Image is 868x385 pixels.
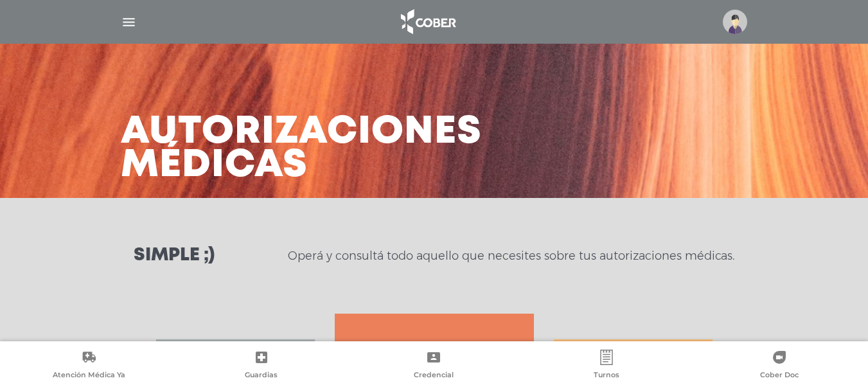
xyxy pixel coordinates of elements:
span: Atención Médica Ya [53,370,125,382]
span: Credencial [414,370,454,382]
img: Cober_menu-lines-white.svg [121,14,137,30]
img: logo_cober_home-white.png [394,6,461,37]
a: Turnos [520,350,693,382]
img: profile-placeholder.svg [723,10,747,34]
a: Credencial [348,350,520,382]
span: Turnos [594,370,619,382]
span: Guardias [245,370,278,382]
a: Atención Médica Ya [3,350,175,382]
a: Cober Doc [693,350,865,382]
p: Operá y consultá todo aquello que necesites sobre tus autorizaciones médicas. [288,248,734,264]
h3: Simple ;) [134,247,215,265]
h3: Autorizaciones médicas [121,116,482,183]
span: Cober Doc [760,370,799,382]
a: Guardias [175,350,348,382]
